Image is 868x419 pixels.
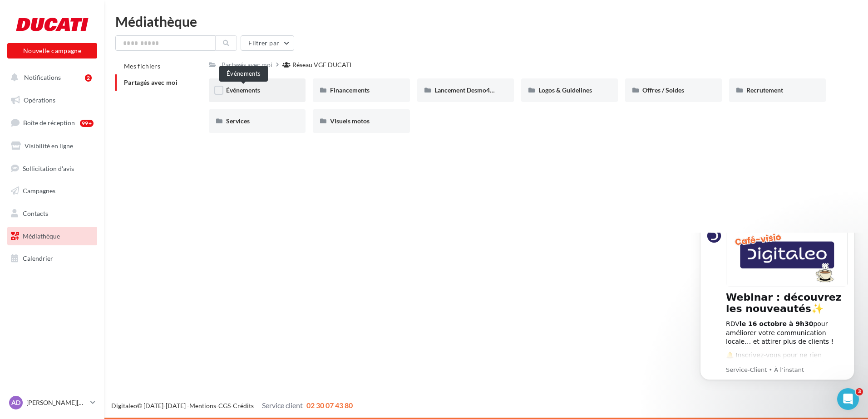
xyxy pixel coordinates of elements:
a: Calendrier [5,249,99,268]
span: Mes fichiers [124,62,160,70]
a: Crédits [233,402,254,409]
button: Nouvelle campagne [7,43,97,58]
a: Contacts [5,204,99,223]
span: Service client [262,401,303,409]
a: Visibilité en ligne [5,136,99,156]
b: le 16 octobre à 9h30 [53,88,127,95]
iframe: Intercom notifications message [686,233,868,414]
span: Financements [330,86,370,94]
div: 99+ [80,120,94,127]
div: Réseau VGF DUCATI [292,60,351,69]
span: 3 [856,388,863,395]
p: Message from Service-Client, sent À l’instant [39,133,161,141]
a: Mentions [189,402,216,409]
b: Webinar : découvrez les nouveautés✨ [39,59,155,82]
span: AD [11,398,20,407]
a: Digitaleo [111,402,137,409]
div: Partagés avec moi [222,60,272,69]
a: AD [PERSON_NAME][DEMOGRAPHIC_DATA] [7,394,97,411]
span: Recrutement [746,86,783,94]
span: Événements [226,86,260,94]
span: Visuels motos [330,117,370,125]
span: Sollicitation d'avis [23,164,74,172]
div: 2 [85,74,92,82]
a: Opérations [5,91,99,110]
span: 02 30 07 43 80 [306,401,353,409]
span: Notifications [24,73,61,81]
span: Partagés avec moi [124,78,178,86]
button: Notifications 2 [5,68,95,87]
div: RDV pour améliorer votre communication locale… et attirer plus de clients ! [39,87,161,114]
span: Lancement Desmo450MX [434,86,508,94]
span: © [DATE]-[DATE] - - - [111,402,353,409]
span: Visibilité en ligne [25,142,73,150]
span: Campagnes [23,187,55,195]
a: Boîte de réception99+ [5,113,99,132]
span: Médiathèque [23,232,60,240]
a: Campagnes [5,181,99,200]
button: Filtrer par [241,35,294,51]
a: Sollicitation d'avis [5,159,99,178]
span: Services [226,117,250,125]
span: Contacts [23,209,48,217]
a: CGS [218,402,231,409]
span: Offres / Soldes [642,86,684,94]
span: Boîte de réception [23,119,75,127]
p: [PERSON_NAME][DEMOGRAPHIC_DATA] [26,398,87,407]
iframe: Intercom live chat [837,388,859,410]
div: Événements [219,66,268,82]
div: Médiathèque [115,15,857,28]
div: 🔔 Inscrivez-vous pour ne rien manquer (et recevez le replay) [39,118,161,136]
span: Opérations [24,96,55,104]
a: Médiathèque [5,227,99,246]
span: Calendrier [23,254,53,262]
span: Logos & Guidelines [538,86,592,94]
